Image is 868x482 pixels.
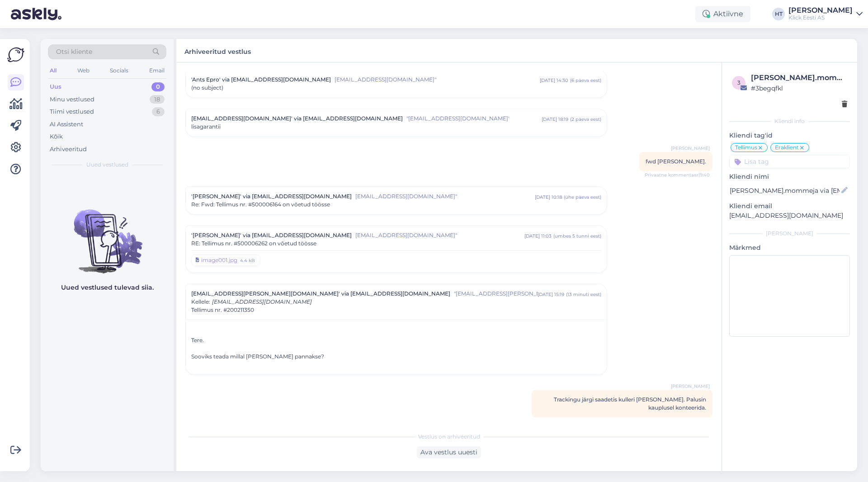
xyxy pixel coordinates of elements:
div: [DATE] 15:19 [538,291,564,298]
p: Kliendi tag'id [729,131,850,140]
span: [EMAIL_ADDRESS][DOMAIN_NAME]" [355,231,524,239]
a: [PERSON_NAME]Klick Eesti AS [788,7,863,21]
span: Privaatne kommentaar | 15:32 [644,418,710,425]
span: RE: Tellimus nr. #500006262 on võetud töösse [191,239,316,248]
span: Kellele : [191,298,210,305]
div: Email [147,65,166,76]
div: Uus [50,82,61,91]
span: Privaatne kommentaar | 9:40 [645,172,710,178]
span: Vestlus on arhiveeritud [418,433,480,441]
div: All [48,65,58,76]
span: '[PERSON_NAME]' via [EMAIL_ADDRESS][DOMAIN_NAME] [191,231,352,239]
div: [PERSON_NAME].mommeja via [EMAIL_ADDRESS][DOMAIN_NAME] [751,72,847,83]
span: [PERSON_NAME] [671,145,710,152]
img: No chats [41,193,174,275]
span: Tellimus nr. #200211350 [191,306,254,314]
div: ( 13 minuti eest ) [566,291,601,298]
div: ( ühe päeva eest ) [564,194,601,200]
div: ( 2 päeva eest ) [570,116,601,123]
div: [DATE] 11:03 [524,233,552,239]
div: Aktiivne [695,6,750,22]
p: Kliendi email [729,201,850,211]
input: Lisa tag [729,155,850,168]
div: Socials [108,65,130,76]
div: 18 [150,95,165,104]
div: [DATE] 18:19 [542,116,568,123]
div: Kliendi info [729,117,850,125]
div: Ava vestlus uuesti [417,446,481,458]
span: Re: Fwd: Tellimus nr. #500006164 on võetud töösse [191,200,330,209]
div: Arhiveeritud [50,145,87,154]
span: [EMAIL_ADDRESS][DOMAIN_NAME]" [355,192,535,200]
span: 'Ants Epro' via [EMAIL_ADDRESS][DOMAIN_NAME] [191,76,331,84]
div: AI Assistent [50,120,83,129]
div: [PERSON_NAME] [729,229,850,238]
div: 6 [152,107,165,116]
p: [EMAIL_ADDRESS][DOMAIN_NAME] [729,211,850,220]
span: "[EMAIL_ADDRESS][DOMAIN_NAME]' [406,115,542,123]
div: ( umbes 5 tunni eest ) [553,233,601,239]
div: 0 [151,82,165,91]
div: [PERSON_NAME] [788,7,853,14]
div: [DATE] 14:30 [540,77,568,84]
span: Otsi kliente [56,47,92,57]
input: Lisa nimi [730,186,840,196]
div: ( 6 päeva eest ) [570,77,601,84]
span: Tellimus [735,145,757,150]
div: image001.jpg [201,256,237,264]
span: [PERSON_NAME] [671,383,710,390]
span: [EMAIL_ADDRESS][PERSON_NAME][DOMAIN_NAME]' via [EMAIL_ADDRESS][DOMAIN_NAME] [191,290,450,298]
p: Uued vestlused tulevad siia. [61,283,154,292]
div: Klick Eesti AS [788,14,853,21]
label: Arhiveeritud vestlus [184,44,251,57]
span: "[EMAIL_ADDRESS][PERSON_NAME][DOMAIN_NAME]' [454,290,538,298]
div: Web [75,65,91,76]
p: Kliendi nimi [729,172,850,181]
span: [EMAIL_ADDRESS][DOMAIN_NAME]' via [EMAIL_ADDRESS][DOMAIN_NAME] [191,115,403,123]
div: HT [772,8,785,20]
span: Eraklient [775,145,799,150]
div: Tiimi vestlused [50,107,94,116]
span: '[PERSON_NAME]' via [EMAIL_ADDRESS][DOMAIN_NAME] [191,192,352,200]
div: # 3begqfkl [751,83,847,93]
span: (no subject) [191,84,223,92]
div: Tere. Sooviks teada millal [PERSON_NAME] pannakse? [191,328,601,369]
div: [DATE] 10:18 [535,194,562,200]
img: Askly Logo [7,46,24,63]
div: Kõik [50,132,63,141]
span: 3 [737,79,741,86]
div: 4.4 kB [239,256,256,264]
span: [EMAIL_ADDRESS][DOMAIN_NAME] [212,298,312,305]
p: Märkmed [729,243,850,253]
span: Uued vestlused [86,161,128,169]
span: [EMAIL_ADDRESS][DOMAIN_NAME]" [335,76,540,84]
span: lisagarantii [191,123,221,131]
span: Trackingu järgi saadetis kulleri [PERSON_NAME]. Palusin kauplusel konteerida. [554,396,706,411]
span: fwd [PERSON_NAME]. [646,158,706,165]
div: Minu vestlused [50,95,94,104]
